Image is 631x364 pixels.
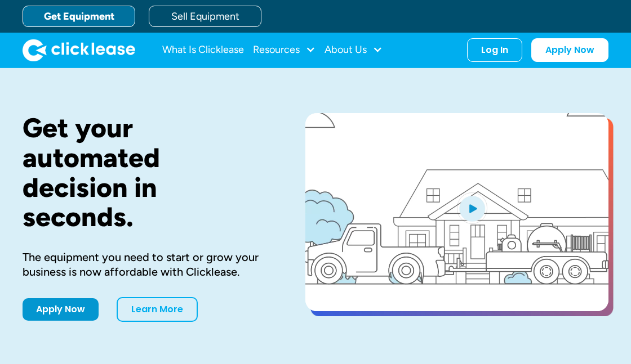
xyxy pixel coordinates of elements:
a: Learn More [117,297,198,322]
a: open lightbox [305,113,608,311]
div: About Us [325,39,383,61]
img: Blue play button logo on a light blue circular background [457,192,487,224]
img: Clicklease logo [23,39,135,61]
div: Log In [481,44,508,56]
a: What Is Clicklease [162,39,244,61]
a: home [23,39,135,61]
a: Sell Equipment [149,6,261,27]
div: Resources [253,39,315,61]
div: The equipment you need to start or grow your business is now affordable with Clicklease. [23,250,269,279]
a: Get Equipment [23,6,135,27]
h1: Get your automated decision in seconds. [23,113,269,232]
a: Apply Now [23,298,99,321]
a: Apply Now [531,38,608,62]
